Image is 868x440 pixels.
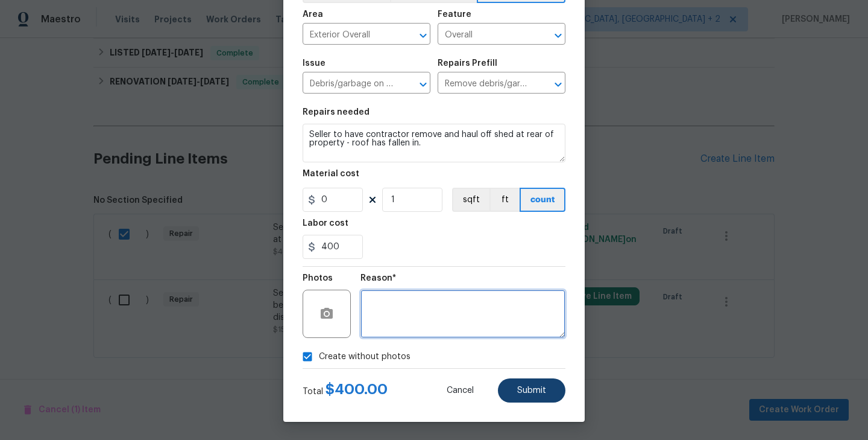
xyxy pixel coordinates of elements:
[452,188,489,212] button: sqft
[319,351,410,363] span: Create without photos
[438,59,497,68] h5: Repairs Prefill
[520,188,565,212] button: count
[415,76,432,93] button: Open
[415,27,432,44] button: Open
[360,274,396,282] h5: Reason*
[447,386,474,395] span: Cancel
[325,382,388,397] span: $ 400.00
[303,59,325,68] h5: Issue
[303,219,348,228] h5: Labor cost
[303,10,323,19] h5: Area
[438,10,471,19] h5: Feature
[550,27,567,44] button: Open
[550,76,567,93] button: Open
[303,383,388,398] div: Total
[303,170,359,178] h5: Material cost
[498,378,565,403] button: Submit
[489,188,520,212] button: ft
[427,378,493,403] button: Cancel
[303,108,370,116] h5: Repairs needed
[303,124,565,162] textarea: Seller to have contractor remove and haul off shed at rear of property - roof has fallen in.
[517,386,546,395] span: Submit
[303,274,333,282] h5: Photos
